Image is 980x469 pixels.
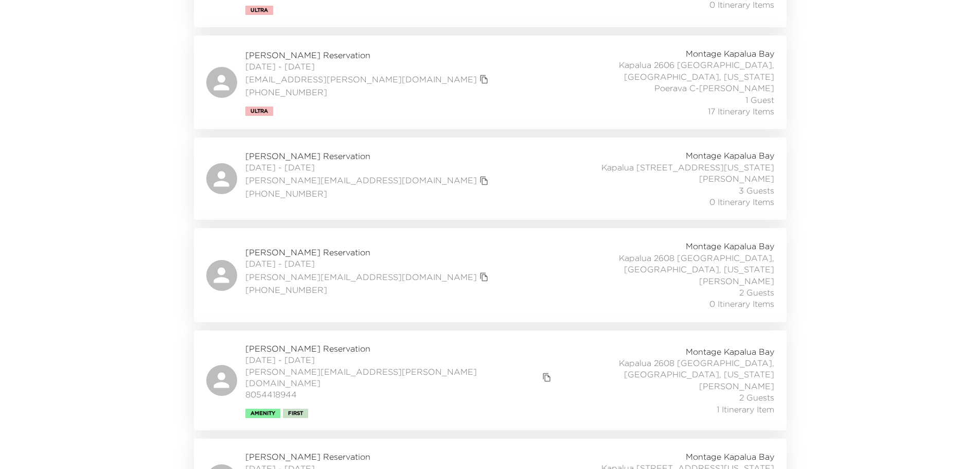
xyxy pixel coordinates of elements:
a: [PERSON_NAME] Reservation[DATE] - [DATE][EMAIL_ADDRESS][PERSON_NAME][DOMAIN_NAME]copy primary mem... [194,36,787,129]
span: 0 Itinerary Items [709,298,774,309]
span: Kapalua 2608 [GEOGRAPHIC_DATA], [GEOGRAPHIC_DATA], [US_STATE] [547,252,774,275]
span: [PERSON_NAME] [699,173,774,184]
span: 0 Itinerary Items [709,196,774,207]
span: [PERSON_NAME] Reservation [245,247,491,258]
a: [PERSON_NAME] Reservation[DATE] - [DATE][PERSON_NAME][EMAIL_ADDRESS][DOMAIN_NAME]copy primary mem... [194,228,787,322]
span: Poerava C-[PERSON_NAME] [654,82,774,94]
span: 8054418944 [245,389,555,400]
span: [PHONE_NUMBER] [245,284,491,296]
button: copy primary member email [477,270,491,284]
span: Amenity [251,410,275,416]
button: copy primary member email [477,72,491,86]
button: copy primary member email [540,370,554,385]
span: 2 Guests [739,287,774,298]
a: [PERSON_NAME][EMAIL_ADDRESS][DOMAIN_NAME] [245,175,477,186]
a: [PERSON_NAME][EMAIL_ADDRESS][DOMAIN_NAME] [245,271,477,283]
span: [PERSON_NAME] Reservation [245,343,555,354]
span: [PERSON_NAME] [699,380,774,392]
a: [PERSON_NAME] Reservation[DATE] - [DATE][PERSON_NAME][EMAIL_ADDRESS][DOMAIN_NAME]copy primary mem... [194,137,787,220]
span: Montage Kapalua Bay [686,346,774,357]
span: [PHONE_NUMBER] [245,86,491,98]
span: [PERSON_NAME] Reservation [245,150,491,162]
span: 2 Guests [739,392,774,403]
span: Ultra [251,7,268,13]
span: 1 Guest [745,94,774,106]
span: [PERSON_NAME] Reservation [245,451,416,462]
span: Montage Kapalua Bay [686,48,774,59]
span: 1 Itinerary Item [717,404,774,415]
span: 17 Itinerary Items [708,106,774,117]
span: Montage Kapalua Bay [686,451,774,462]
button: copy primary member email [477,173,491,188]
span: [PHONE_NUMBER] [245,188,491,199]
a: [EMAIL_ADDRESS][PERSON_NAME][DOMAIN_NAME] [245,74,477,85]
a: [PERSON_NAME][EMAIL_ADDRESS][PERSON_NAME][DOMAIN_NAME] [245,366,540,389]
span: Kapalua [STREET_ADDRESS][US_STATE] [601,162,774,173]
span: [DATE] - [DATE] [245,162,491,173]
span: Ultra [251,108,268,114]
a: [PERSON_NAME] Reservation[DATE] - [DATE][PERSON_NAME][EMAIL_ADDRESS][PERSON_NAME][DOMAIN_NAME]cop... [194,331,787,430]
span: [DATE] - [DATE] [245,258,491,269]
span: [DATE] - [DATE] [245,354,555,366]
span: Kapalua 2606 [GEOGRAPHIC_DATA], [GEOGRAPHIC_DATA], [US_STATE] [547,59,774,82]
span: First [288,410,303,416]
span: Montage Kapalua Bay [686,150,774,161]
span: [DATE] - [DATE] [245,61,491,72]
span: [PERSON_NAME] Reservation [245,49,491,61]
span: [PERSON_NAME] [699,275,774,287]
span: 3 Guests [739,185,774,196]
span: Montage Kapalua Bay [686,240,774,252]
span: Kapalua 2608 [GEOGRAPHIC_DATA], [GEOGRAPHIC_DATA], [US_STATE] [554,357,774,380]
